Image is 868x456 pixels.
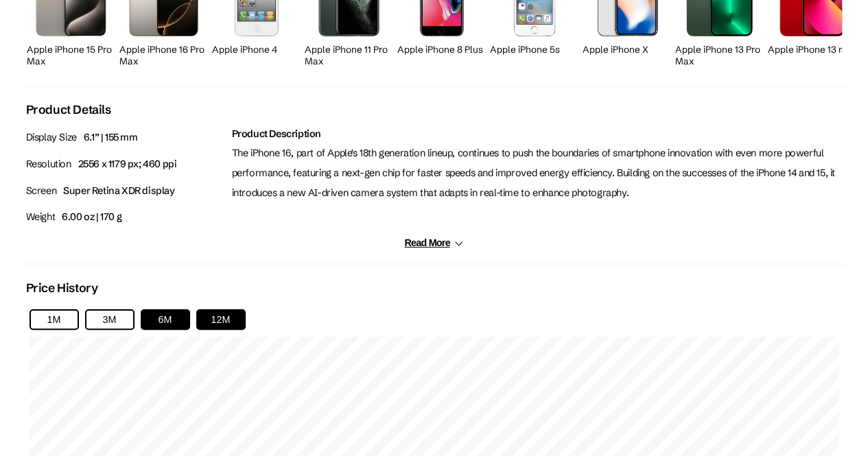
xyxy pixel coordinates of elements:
[26,181,225,201] p: Screen
[490,44,579,56] h2: Apple iPhone 5s
[583,44,672,56] h2: Apple iPhone X
[119,44,209,67] h2: Apple iPhone 16 Pro Max
[675,44,764,67] h2: Apple iPhone 13 Pro Max
[85,309,134,330] button: 3M
[397,44,486,56] h2: Apple iPhone 8 Plus
[26,207,225,227] p: Weight
[26,280,98,296] h2: Price History
[26,102,111,117] h2: Product Details
[768,44,857,56] h2: Apple iPhone 13 mini
[141,309,190,330] button: 6M
[62,211,121,223] span: 6.00 oz | 170 g
[196,309,246,330] button: 12M
[232,128,843,140] h2: Product Description
[232,143,843,202] p: The iPhone 16, part of Apple's 18th generation lineup, continues to push the boundaries of smartp...
[404,237,463,249] button: Read More
[84,131,138,143] span: 6.1” | 155 mm
[212,44,301,56] h2: Apple iPhone 4
[26,154,225,174] p: Resolution
[26,128,225,147] p: Display Size
[63,184,174,197] span: Super Retina XDR display
[27,44,116,67] h2: Apple iPhone 15 Pro Max
[30,309,79,330] button: 1M
[78,158,177,170] span: 2556 x 1179 px; 460 ppi
[305,44,394,67] h2: Apple iPhone 11 Pro Max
